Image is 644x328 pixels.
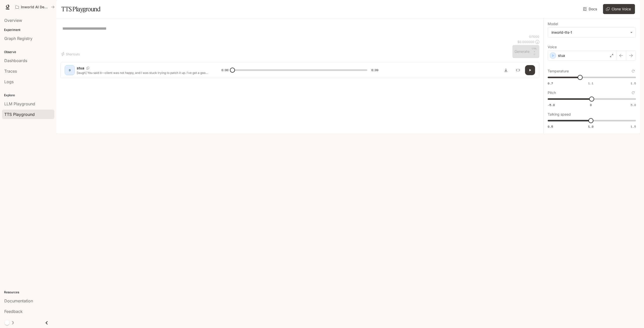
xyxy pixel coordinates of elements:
[631,81,636,85] span: 1.5
[13,2,57,12] button: All workspaces
[548,69,569,73] p: Temperature
[631,103,636,107] span: 5.0
[548,124,553,129] span: 0.5
[551,30,628,35] div: inworld-tts-1
[61,4,100,14] h1: TTS Playground
[548,45,557,49] p: Voice
[84,67,91,70] button: Copy Voice ID
[77,71,209,75] p: [laugh] You said it—client was not happy, and I was stuck trying to patch it up. I’ve got a good ...
[371,68,378,73] span: 0:09
[603,4,635,14] button: Clone Voice
[66,66,74,74] div: D
[582,4,599,14] a: Docs
[513,65,523,75] button: Inspect
[548,81,553,85] span: 0.7
[548,22,558,26] p: Model
[221,68,228,73] span: 0:00
[501,65,511,75] button: Download audio
[548,103,555,107] span: -5.0
[630,90,636,96] button: Reset to default
[548,113,571,116] p: Talking speed
[517,40,534,44] p: $ 0.000000
[630,68,636,74] button: Reset to default
[588,124,593,129] span: 1.0
[21,5,49,9] p: Inworld AI Demos
[60,50,82,58] button: Shortcuts
[77,66,84,71] p: stua
[590,103,592,107] span: 0
[588,81,593,85] span: 1.1
[529,34,539,39] p: 0 / 1000
[558,53,565,58] p: stua
[548,91,556,95] p: Pitch
[548,28,636,37] div: inworld-tts-1
[631,124,636,129] span: 1.5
